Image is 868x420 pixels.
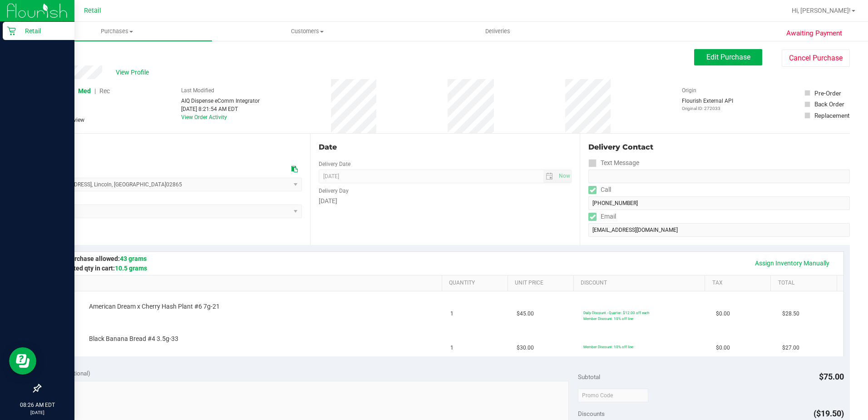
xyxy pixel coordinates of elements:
span: Retail [84,7,101,15]
span: View Profile [116,68,152,77]
span: $0.00 [716,310,730,318]
div: Date [319,142,572,153]
span: Awaiting Payment [786,28,842,39]
div: Back Order [814,100,844,109]
a: Discount [581,280,701,287]
span: Purchases [22,27,212,35]
div: Delivery Contact [588,142,850,153]
p: 08:26 AM EDT [4,401,70,409]
span: Hi, [PERSON_NAME]! [792,7,851,14]
span: American Dream x Cherry Hash Plant #6 7g-21 [89,302,220,311]
iframe: Resource center [9,347,36,375]
label: Last Modified [181,86,214,95]
label: Text Message [588,156,639,170]
a: Unit Price [515,280,570,287]
span: $30.00 [517,344,534,352]
span: $27.00 [782,344,799,352]
a: SKU [54,280,438,287]
div: Flourish External API [682,97,733,112]
a: Deliveries [403,22,593,41]
span: Estimated qty in cart: [54,265,147,272]
span: Edit Purchase [706,53,750,61]
span: Black Banana Bread #4 3.5g-33 [89,335,178,343]
div: [DATE] 8:21:54 AM EDT [181,105,260,113]
span: Subtotal [578,373,600,380]
input: Format: (999) 999-9999 [588,196,850,210]
div: [DATE] [319,196,572,206]
a: Customers [212,22,402,41]
span: $0.00 [716,344,730,352]
a: Assign Inventory Manually [749,255,835,271]
inline-svg: Retail [7,26,16,35]
label: Origin [682,86,696,95]
input: Format: (999) 999-9999 [588,170,850,183]
div: Pre-Order [814,89,841,98]
button: Edit Purchase [694,49,762,65]
span: Member Discount: 10% off line [583,316,633,321]
span: $28.50 [782,310,799,318]
input: Promo Code [578,389,648,402]
p: Retail [16,25,70,36]
span: Max purchase allowed: [54,255,147,262]
p: Original ID: 272033 [682,105,733,112]
div: Replacement [814,111,849,120]
label: Delivery Day [319,187,349,195]
label: Call [588,183,611,196]
span: Deliveries [473,27,523,35]
a: Tax [712,280,767,287]
span: 1 [450,344,454,352]
a: Purchases [22,22,212,41]
p: [DATE] [4,409,70,416]
a: Quantity [449,280,504,287]
span: $75.00 [819,372,844,381]
div: Copy address to clipboard [291,165,298,174]
span: 1 [450,310,454,318]
span: $45.00 [517,310,534,318]
span: Med [78,87,91,95]
button: Cancel Purchase [782,50,850,67]
label: Delivery Date [319,160,350,168]
span: Rec [99,87,110,95]
span: 10.5 grams [115,265,147,272]
a: View Order Activity [181,114,227,120]
span: ($19.50) [814,409,844,418]
span: Daily Discount - Quarter: $12.00 off each [583,310,649,315]
span: | [94,87,96,95]
span: 43 grams [120,255,147,262]
div: AIQ Dispense eComm Integrator [181,97,260,105]
div: Location [40,142,302,153]
span: Customers [212,27,402,35]
label: Email [588,210,616,223]
a: Total [778,280,833,287]
span: Member Discount: 10% off line [583,345,633,349]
